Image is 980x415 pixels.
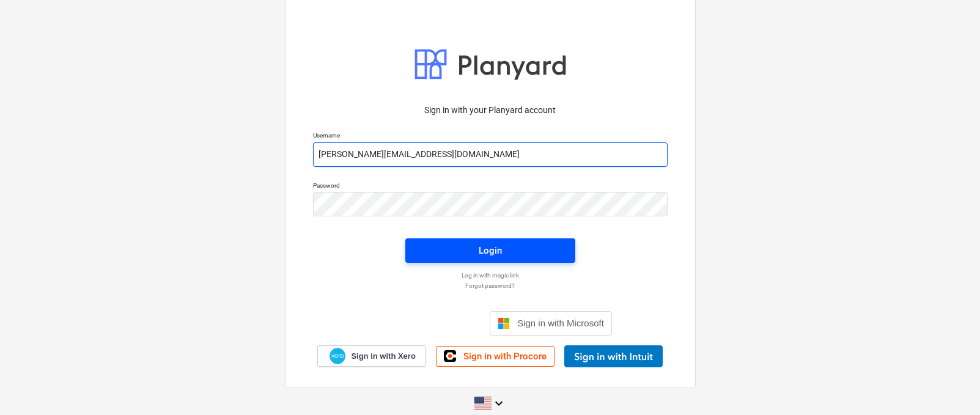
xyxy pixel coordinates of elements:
input: Username [313,142,668,167]
i: keyboard_arrow_down [492,396,506,411]
p: Username [313,131,668,142]
div: Login [479,243,502,259]
iframe: Chat Widget [919,356,980,415]
a: Forgot password? [307,282,674,290]
span: Sign in with Xero [351,351,415,362]
p: Sign in with your Planyard account [313,104,668,117]
span: Sign in with Procore [463,351,547,362]
a: Sign in with Procore [436,346,554,367]
p: Password [313,182,668,192]
a: Sign in with Xero [317,345,426,367]
iframe: Sign in with Google Button [362,310,486,337]
span: Sign in with Microsoft [517,318,604,328]
a: Log in with magic link [307,271,674,279]
button: Login [405,238,575,263]
img: Microsoft logo [498,317,510,329]
img: Xero logo [330,348,345,364]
